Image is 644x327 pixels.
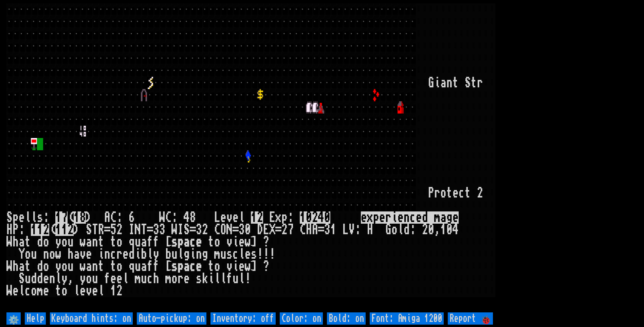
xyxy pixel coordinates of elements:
[404,211,410,224] mark: n
[233,260,239,273] div: i
[269,224,275,236] div: X
[116,211,123,224] div: :
[477,77,483,89] div: r
[98,260,104,273] div: t
[6,236,13,248] div: W
[275,211,281,224] div: x
[324,224,330,236] div: 3
[98,285,104,297] div: l
[129,248,135,260] div: d
[453,187,459,199] div: e
[171,236,178,248] div: s
[465,187,471,199] div: t
[55,211,61,224] mark: 1
[147,273,153,285] div: c
[196,260,202,273] div: e
[251,248,257,260] div: s
[37,224,43,236] mark: 1
[116,224,123,236] div: 2
[410,211,416,224] mark: c
[269,248,275,260] div: !
[6,285,13,297] div: W
[13,260,19,273] div: h
[208,260,214,273] div: t
[86,211,92,224] div: )
[147,248,153,260] div: l
[31,285,37,297] div: o
[129,211,135,224] div: 6
[379,211,385,224] mark: e
[74,248,80,260] div: a
[98,224,104,236] div: R
[25,248,31,260] div: o
[25,312,46,325] input: Help
[43,285,49,297] div: e
[110,285,116,297] div: 1
[13,285,19,297] div: e
[385,224,391,236] div: G
[184,273,190,285] div: e
[190,236,196,248] div: c
[19,236,25,248] div: a
[257,224,263,236] div: D
[385,211,391,224] mark: r
[116,285,123,297] div: 2
[453,77,459,89] div: t
[19,248,25,260] div: Y
[153,273,159,285] div: h
[25,285,31,297] div: c
[214,260,220,273] div: o
[367,211,373,224] mark: x
[153,248,159,260] div: y
[239,211,245,224] div: l
[110,260,116,273] div: t
[434,211,440,224] mark: m
[343,224,349,236] div: L
[239,248,245,260] div: l
[300,224,306,236] div: C
[434,224,440,236] div: ,
[31,248,37,260] div: u
[49,273,55,285] div: n
[214,248,220,260] div: m
[280,312,323,325] input: Color: on
[104,273,110,285] div: f
[220,211,226,224] div: e
[25,260,31,273] div: t
[398,211,404,224] mark: e
[129,224,135,236] div: I
[6,211,13,224] div: S
[31,273,37,285] div: d
[92,224,98,236] div: T
[165,260,171,273] div: [
[210,312,276,325] input: Inventory: off
[440,77,446,89] div: a
[74,224,80,236] div: )
[171,260,178,273] div: s
[86,285,92,297] div: v
[226,260,233,273] div: v
[196,273,202,285] div: s
[165,248,171,260] div: b
[80,273,86,285] div: y
[43,211,49,224] div: :
[226,273,233,285] div: f
[31,211,37,224] div: l
[245,224,251,236] div: 0
[373,211,379,224] mark: p
[80,260,86,273] div: w
[74,211,80,224] mark: 1
[86,224,92,236] div: S
[19,285,25,297] div: l
[446,211,453,224] mark: g
[245,273,251,285] div: !
[428,224,434,236] div: 0
[465,77,471,89] div: S
[110,211,116,224] div: C
[245,260,251,273] div: w
[263,224,269,236] div: E
[214,211,220,224] div: L
[159,211,165,224] div: W
[233,248,239,260] div: c
[184,211,190,224] div: 4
